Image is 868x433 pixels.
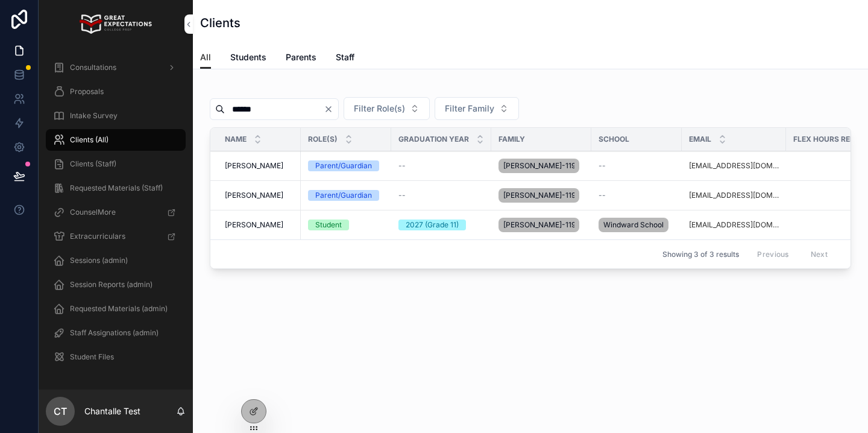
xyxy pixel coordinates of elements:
[70,280,153,289] span: Session Reports (admin)
[308,160,384,171] a: Parent/Guardian
[70,232,125,241] span: Extracurriculars
[70,207,116,217] span: CounselMore
[398,161,406,171] span: --
[689,134,711,144] span: Email
[200,51,211,63] span: All
[70,304,168,314] span: Requested Materials (admin)
[336,51,354,63] span: Staff
[503,161,574,171] span: [PERSON_NAME]-119
[315,220,342,230] div: Student
[70,256,128,265] span: Sessions (admin)
[398,134,469,144] span: Graduation Year
[225,161,283,171] span: [PERSON_NAME]
[308,134,338,144] span: Role(s)
[39,48,193,384] div: scrollable content
[46,298,186,320] a: Requested Materials (admin)
[70,63,116,72] span: Consultations
[286,51,316,63] span: Parents
[406,220,459,230] div: 2027 (Grade 11)
[46,129,186,151] a: Clients (All)
[54,404,67,419] span: CT
[200,46,211,69] a: All
[599,134,629,144] span: School
[46,274,186,296] a: Session Reports (admin)
[498,215,584,235] a: [PERSON_NAME]-119
[230,51,266,63] span: Students
[84,405,140,417] p: Chantalle Test
[230,46,266,71] a: Students
[435,97,519,120] button: Select Button
[336,46,354,71] a: Staff
[46,250,186,271] a: Sessions (admin)
[225,220,294,230] a: [PERSON_NAME]
[344,97,430,120] button: Select Button
[662,250,739,259] span: Showing 3 of 3 results
[599,161,675,171] a: --
[689,220,779,230] a: [EMAIL_ADDRESS][DOMAIN_NAME]
[70,328,159,338] span: Staff Assignations (admin)
[70,87,104,96] span: Proposals
[315,160,372,171] div: Parent/Guardian
[200,14,241,31] h1: Clients
[308,220,384,230] a: Student
[46,322,186,344] a: Staff Assignations (admin)
[689,161,779,171] a: [EMAIL_ADDRESS][DOMAIN_NAME]
[498,156,584,175] a: [PERSON_NAME]-119
[46,201,186,223] a: CounselMore
[308,190,384,201] a: Parent/Guardian
[46,346,186,368] a: Student Files
[445,103,494,115] span: Filter Family
[70,183,163,193] span: Requested Materials (Staff)
[498,186,584,205] a: [PERSON_NAME]-119
[46,153,186,175] a: Clients (Staff)
[225,134,247,144] span: Name
[70,135,108,145] span: Clients (All)
[225,191,294,200] a: [PERSON_NAME]
[286,46,316,71] a: Parents
[46,57,186,78] a: Consultations
[503,220,574,230] span: [PERSON_NAME]-119
[324,104,338,114] button: Clear
[689,191,779,200] a: [EMAIL_ADDRESS][DOMAIN_NAME]
[398,191,406,200] span: --
[503,191,574,200] span: [PERSON_NAME]-119
[398,220,484,230] a: 2027 (Grade 11)
[225,220,283,230] span: [PERSON_NAME]
[603,220,664,230] span: Windward School
[225,161,294,171] a: [PERSON_NAME]
[599,161,606,171] span: --
[225,191,283,200] span: [PERSON_NAME]
[315,190,372,201] div: Parent/Guardian
[46,177,186,199] a: Requested Materials (Staff)
[46,81,186,103] a: Proposals
[599,191,606,200] span: --
[498,134,525,144] span: Family
[599,191,675,200] a: --
[46,226,186,247] a: Extracurriculars
[398,191,484,200] a: --
[70,352,114,362] span: Student Files
[70,159,116,169] span: Clients (Staff)
[354,103,405,115] span: Filter Role(s)
[70,111,118,121] span: Intake Survey
[80,14,151,34] img: App logo
[398,161,484,171] a: --
[599,215,675,235] a: Windward School
[46,105,186,127] a: Intake Survey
